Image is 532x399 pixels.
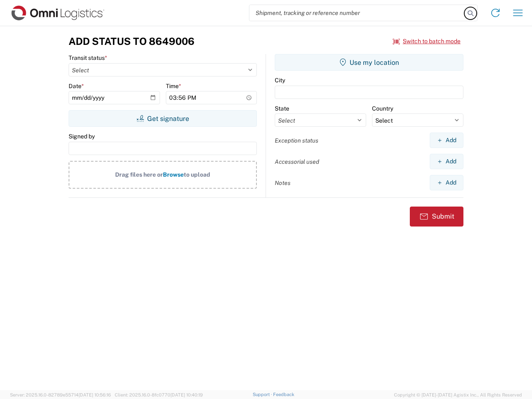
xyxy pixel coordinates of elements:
[69,82,84,90] label: Date
[184,171,210,178] span: to upload
[275,158,319,165] label: Accessorial used
[69,110,257,127] button: Get signature
[170,392,203,397] span: [DATE] 10:40:19
[115,392,203,397] span: Client: 2025.16.0-8fc0770
[430,133,463,148] button: Add
[249,5,465,21] input: Shipment, tracking or reference number
[69,35,195,47] h3: Add Status to 8649006
[275,105,289,112] label: State
[275,76,285,84] label: City
[430,175,463,190] button: Add
[79,392,111,397] span: [DATE] 10:56:16
[115,171,163,178] span: Drag files here or
[273,392,294,397] a: Feedback
[275,54,463,71] button: Use my location
[163,171,184,178] span: Browse
[393,34,461,48] button: Switch to batch mode
[275,179,291,187] label: Notes
[410,207,463,227] button: Submit
[372,105,393,112] label: Country
[430,154,463,169] button: Add
[275,137,318,144] label: Exception status
[253,392,273,397] a: Support
[69,54,107,62] label: Transit status
[166,82,181,90] label: Time
[69,133,95,140] label: Signed by
[10,392,111,397] span: Server: 2025.16.0-82789e55714
[394,391,522,399] span: Copyright © [DATE]-[DATE] Agistix Inc., All Rights Reserved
